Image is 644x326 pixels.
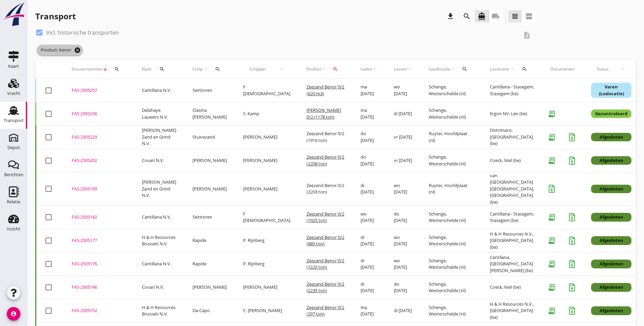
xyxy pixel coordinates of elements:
[407,66,412,72] i: arrow_upward
[307,84,344,97] span: Zeezand Benor 0/2 (620 m3)
[421,252,482,276] td: Schenge, Westerschelde (nl)
[307,211,344,224] span: Zeezand Benor 0/2 (1025 ton)
[482,79,542,102] td: Cantillana - Stasegem, Stasegem (be)
[307,304,344,317] span: Zeezand Benor 0/2 (297 ton)
[184,79,235,102] td: Seintoren
[482,229,542,252] td: H & H Resources N.V., [GEOGRAPHIC_DATA] (be)
[134,149,184,172] td: Covari N.V.
[591,260,631,268] div: Afgesloten
[361,66,372,72] span: Laden
[421,125,482,149] td: Ruyter, Hoofdplaat (nl)
[134,276,184,299] td: Covari N.V.
[184,299,235,323] td: Da-Capo
[482,102,542,125] td: Ergon NV, Lier (be)
[511,12,519,20] i: view_headline
[394,66,407,72] span: Lossen
[72,186,126,192] div: FAS-2505199
[307,66,321,72] span: Product
[352,79,386,102] td: ma [DATE]
[134,252,184,276] td: Cantillana N.V.
[591,133,631,142] div: Afgesloten
[203,66,209,72] i: arrow_upward
[235,125,298,149] td: [PERSON_NAME]
[352,102,386,125] td: ma [DATE]
[184,252,235,276] td: Rapide
[591,283,631,292] div: Afgesloten
[72,157,126,164] div: FAS-2505202
[134,172,184,206] td: [PERSON_NAME] Zand en Grind N.V.
[482,172,542,206] td: van [GEOGRAPHIC_DATA] [GEOGRAPHIC_DATA], [GEOGRAPHIC_DATA] (be)
[545,234,558,247] i: receipt_long
[591,109,631,118] div: Gecontroleerd
[421,102,482,125] td: Schenge, Westerschelde (nl)
[386,125,421,149] td: vr [DATE]
[298,172,352,206] td: Zeezand Benor 0/2 (2203 ton)
[352,172,386,206] td: di [DATE]
[550,66,575,72] div: Documenten
[72,307,126,314] div: FAS-2505102
[134,229,184,252] td: H & H Resources Brussels N.V.
[450,66,456,72] i: arrow_upward
[7,145,20,150] div: Depot
[103,66,108,72] i: arrow_downward
[184,206,235,229] td: Seintoren
[7,91,20,96] div: Vracht
[8,64,19,68] div: Kaart
[235,276,298,299] td: [PERSON_NAME]
[352,206,386,229] td: wo [DATE]
[421,206,482,229] td: Schenge, Westerschelde (nl)
[386,206,421,229] td: do [DATE]
[134,299,184,323] td: H & H Resources Brussels N.V.
[446,12,455,20] i: download
[72,261,126,267] div: FAS-2505176
[307,107,341,120] span: [PERSON_NAME] 0/2 (1178 ton)
[235,149,298,172] td: [PERSON_NAME]
[72,134,126,141] div: FAS-2505229
[525,12,533,20] i: view_agenda
[184,276,235,299] td: [PERSON_NAME]
[72,66,103,72] span: Dossiernummer
[545,107,558,121] i: receipt_long
[614,66,631,72] i: arrow_upward
[72,214,126,221] div: FAS-2505182
[492,12,500,20] i: local_shipping
[490,66,510,72] span: Loslocatie
[372,66,378,72] i: arrow_upward
[482,125,542,149] td: Distrimaco, [GEOGRAPHIC_DATA] (be)
[134,206,184,229] td: Cantillana N.V.
[421,299,482,323] td: Schenge, Westerschelde (nl)
[352,276,386,299] td: di [DATE]
[352,149,386,172] td: do [DATE]
[462,66,467,72] i: search
[545,257,558,271] i: receipt_long
[591,306,631,315] div: Afgesloten
[482,149,542,172] td: Coeck, Niel (be)
[235,172,298,206] td: [PERSON_NAME]
[510,66,516,72] i: arrow_upward
[421,276,482,299] td: Schenge, Westerschelde (nl)
[482,299,542,323] td: H & H Resources N.V., [GEOGRAPHIC_DATA] (be)
[142,61,176,77] div: Klant
[421,172,482,206] td: Ruyter, Hoofdplaat (nl)
[72,237,126,244] div: FAS-2505177
[421,79,482,102] td: Schenge, Westerschelde (nl)
[272,66,290,72] i: arrow_upward
[1,2,26,27] img: logo-small.a267ee39.svg
[482,206,542,229] td: Cantillana - Stasegem, Stasegem (be)
[134,102,184,125] td: Delahaye Lauwers N.V.
[386,102,421,125] td: di [DATE]
[352,125,386,149] td: do [DATE]
[591,83,631,98] div: Varen (Loslocatie)
[184,172,235,206] td: [PERSON_NAME]
[298,125,352,149] td: Zeezand Benor 0/2 (1916 ton)
[386,172,421,206] td: wo [DATE]
[35,11,76,22] div: Transport
[463,12,471,20] i: search
[333,66,338,72] i: search
[591,156,631,165] div: Afgesloten
[235,206,298,229] td: F [DEMOGRAPHIC_DATA]
[478,12,486,20] i: directions_boat
[74,47,81,54] i: cancel
[72,110,126,117] div: FAS-2505256
[522,66,527,72] i: search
